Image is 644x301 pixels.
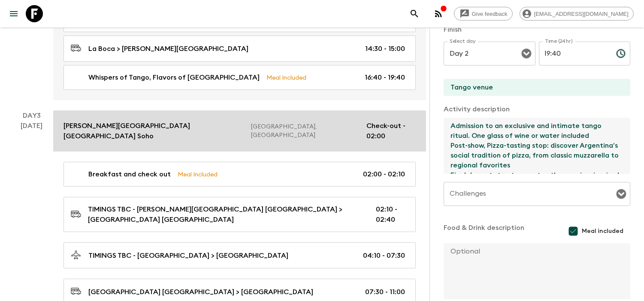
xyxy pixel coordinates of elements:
a: Breakfast and check outMeal Included02:00 - 02:10 [63,162,416,187]
button: search adventures [406,5,423,22]
a: TIMINGS TBC - [PERSON_NAME][GEOGRAPHIC_DATA] [GEOGRAPHIC_DATA] > [GEOGRAPHIC_DATA] [GEOGRAPHIC_DA... [63,197,416,232]
p: [PERSON_NAME][GEOGRAPHIC_DATA] [GEOGRAPHIC_DATA] Soho [63,121,244,141]
p: 02:10 - 02:40 [376,204,405,225]
span: Meal included [582,227,623,235]
p: 02:00 - 02:10 [363,169,405,179]
p: Food & Drink description [444,223,524,240]
div: [EMAIL_ADDRESS][DOMAIN_NAME] [520,7,634,21]
input: End Location (leave blank if same as Start) [444,79,623,96]
span: [EMAIL_ADDRESS][DOMAIN_NAME] [529,11,633,17]
p: Breakfast and check out [88,169,171,179]
p: Activity description [444,104,630,114]
span: Give feedback [467,11,512,17]
button: Open [615,188,627,200]
p: La Boca > [PERSON_NAME][GEOGRAPHIC_DATA] [88,44,248,54]
p: Finish [444,24,630,35]
a: La Boca > [PERSON_NAME][GEOGRAPHIC_DATA]14:30 - 15:00 [63,36,416,62]
p: TIMINGS TBC - [GEOGRAPHIC_DATA] > [GEOGRAPHIC_DATA] [88,250,288,261]
p: 16:40 - 19:40 [365,72,405,83]
p: 14:30 - 15:00 [365,44,405,54]
p: Check-out - 02:00 [366,121,416,141]
textarea: Admission to an exclusive and intimate tango ritual. One glass of wine or water included Post-sho... [444,118,623,174]
p: TIMINGS TBC - [PERSON_NAME][GEOGRAPHIC_DATA] [GEOGRAPHIC_DATA] > [GEOGRAPHIC_DATA] [GEOGRAPHIC_DATA] [88,204,362,225]
p: Whispers of Tango, Flavors of [GEOGRAPHIC_DATA] [88,72,260,83]
label: Select day [450,38,476,45]
input: hh:mm [539,42,609,66]
a: [PERSON_NAME][GEOGRAPHIC_DATA] [GEOGRAPHIC_DATA] Soho[GEOGRAPHIC_DATA], [GEOGRAPHIC_DATA]Check-ou... [53,110,426,152]
button: Choose time, selected time is 7:40 PM [612,45,629,62]
p: 07:30 - 11:00 [365,287,405,297]
button: menu [5,5,22,22]
label: Time (24hr) [545,38,573,45]
p: [GEOGRAPHIC_DATA], [GEOGRAPHIC_DATA] [251,122,360,140]
button: Open [520,48,532,60]
p: Meal Included [178,170,218,179]
p: 04:10 - 07:30 [363,250,405,261]
a: TIMINGS TBC - [GEOGRAPHIC_DATA] > [GEOGRAPHIC_DATA]04:10 - 07:30 [63,242,416,268]
a: Give feedback [454,7,513,21]
p: Day 3 [10,110,53,121]
a: Whispers of Tango, Flavors of [GEOGRAPHIC_DATA]Meal Included16:40 - 19:40 [63,65,416,90]
p: Meal Included [266,73,306,82]
p: [GEOGRAPHIC_DATA] [GEOGRAPHIC_DATA] > [GEOGRAPHIC_DATA] [88,287,313,297]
